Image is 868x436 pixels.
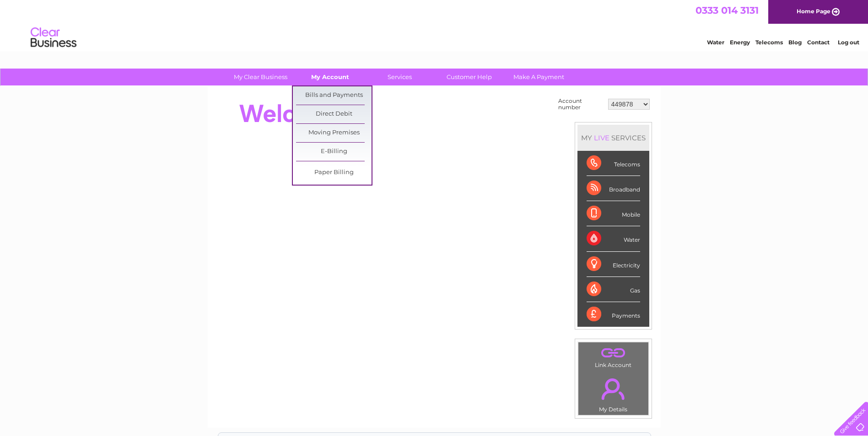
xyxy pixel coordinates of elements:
[292,69,368,85] a: My Account
[587,201,640,226] div: Mobile
[838,39,859,46] a: Log out
[707,39,724,46] a: Water
[218,5,651,44] div: Clear Business is a trading name of Verastar Limited (registered in [GEOGRAPHIC_DATA] No. 3667643...
[223,69,298,85] a: My Clear Business
[577,125,649,151] div: MY SERVICES
[296,124,372,142] a: Moving Premises
[581,345,646,361] a: .
[587,226,640,251] div: Water
[362,69,437,85] a: Services
[695,5,759,16] a: 0333 014 3131
[501,69,577,85] a: Make A Payment
[587,151,640,176] div: Telecoms
[556,96,606,113] td: Account number
[296,164,372,182] a: Paper Billing
[788,39,802,46] a: Blog
[587,277,640,302] div: Gas
[730,39,750,46] a: Energy
[296,143,372,161] a: E-Billing
[431,69,507,85] a: Customer Help
[587,252,640,277] div: Electricity
[587,302,640,327] div: Payments
[807,39,830,46] a: Contact
[30,24,77,52] img: logo.png
[581,373,646,405] a: .
[755,39,783,46] a: Telecoms
[578,371,649,415] td: My Details
[587,176,640,201] div: Broadband
[592,133,611,142] div: LIVE
[296,105,372,123] a: Direct Debit
[296,86,372,105] a: Bills and Payments
[578,342,649,371] td: Link Account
